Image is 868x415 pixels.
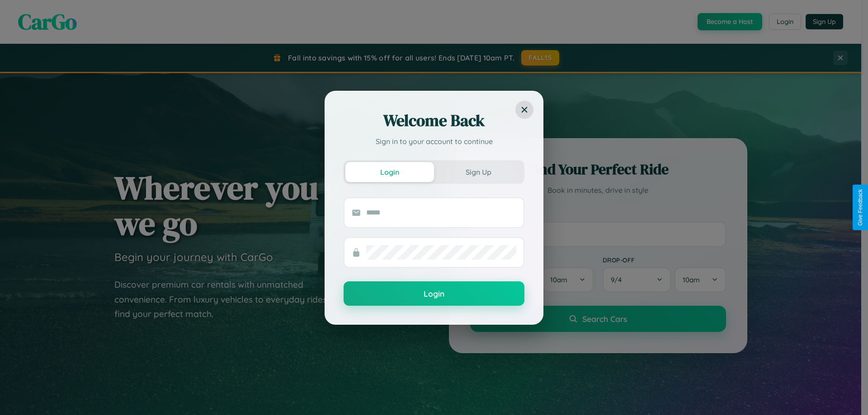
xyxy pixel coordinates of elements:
[434,162,523,182] button: Sign Up
[857,189,863,226] div: Give Feedback
[344,110,524,131] h2: Welcome Back
[344,136,524,147] p: Sign in to your account to continue
[345,162,434,182] button: Login
[344,281,524,306] button: Login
